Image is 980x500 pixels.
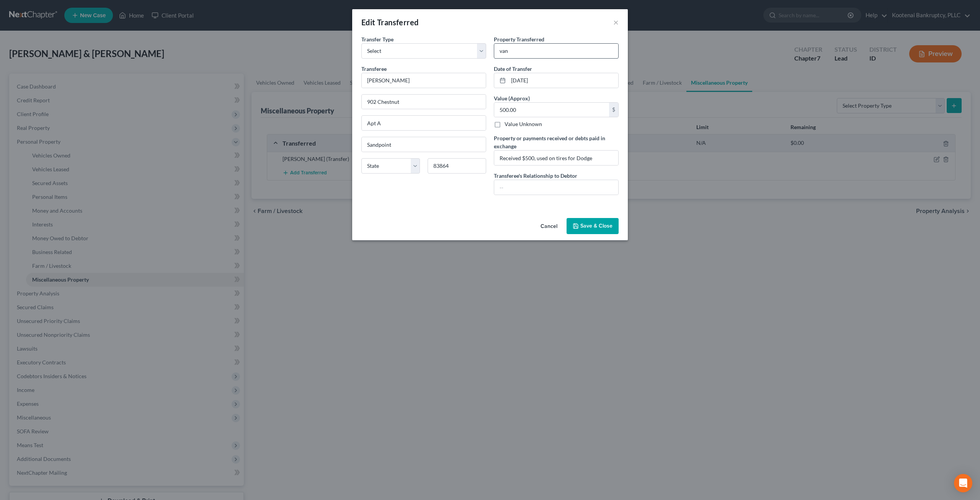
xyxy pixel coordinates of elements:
[494,134,619,150] label: Property or payments received or debts paid in exchange
[361,66,387,72] span: Transferee
[361,36,394,43] span: Transfer Type
[362,73,486,88] input: Enter name...
[362,137,486,152] input: Enter city...
[494,36,544,43] span: Property Transferred
[494,94,530,102] label: Value (Approx)
[567,218,619,234] button: Save & Close
[508,73,618,88] input: MM/DD/YYYY
[505,120,542,128] label: Value Unknown
[362,95,486,109] input: Enter address...
[494,180,618,195] input: --
[494,103,609,117] input: 0.00
[494,44,618,58] input: ex. Title to 2004 Jeep Compass
[494,151,618,165] input: --
[609,103,618,117] div: $
[954,474,972,492] div: Open Intercom Messenger
[613,18,619,27] button: ×
[494,66,532,72] span: Date of Transfer
[362,116,486,130] input: (optional)
[534,219,563,234] button: Cancel
[494,172,577,180] label: Transferee's Relationship to Debtor
[361,17,418,28] div: Edit Transferred
[428,158,486,174] input: Enter zip...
